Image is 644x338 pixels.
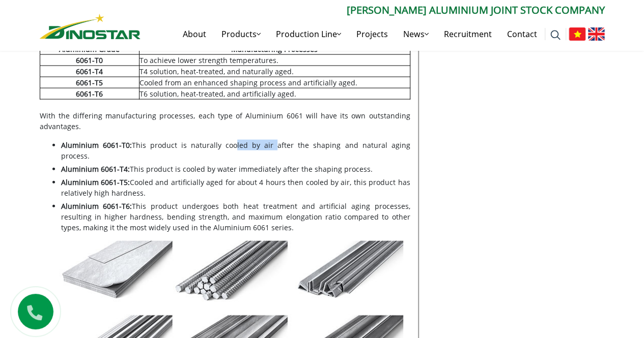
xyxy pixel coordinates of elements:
[76,89,103,99] strong: 6061-T6
[40,14,141,39] img: Nhôm Dinostar
[436,18,499,50] a: Recruitment
[76,67,103,76] strong: 6061-T4
[61,140,410,161] li: This product is naturally cooled by air after the shaping and natural aging process.
[76,55,103,65] strong: 6061-T0
[175,18,214,50] a: About
[499,18,545,50] a: Contact
[588,27,605,41] img: English
[569,27,585,41] img: Tiếng Việt
[268,18,349,50] a: Production Line
[61,201,410,233] li: This product undergoes both heat treatment and artificial aging processes, resulting in higher ha...
[139,55,410,66] td: To achieve lower strength temperatures.
[396,18,436,50] a: News
[61,177,410,198] li: Cooled and artificially aged for about 4 hours then cooled by air, this product has relatively hi...
[61,177,130,187] strong: Aluminium 6061-T5:
[141,3,605,18] p: [PERSON_NAME] Aluminium Joint Stock Company
[349,18,396,50] a: Projects
[61,164,130,174] strong: Aluminium 6061-T4:
[61,164,410,174] li: This product is cooled by water immediately after the shaping process.
[139,66,410,77] td: T4 solution, heat-treated, and naturally aged.
[139,77,410,88] td: Cooled from an enhanced shaping process and artificially aged.
[61,140,132,150] strong: Aluminium 6061-T0:
[139,88,410,100] td: T6 solution, heat-treated, and artificially aged.
[61,201,132,211] strong: Aluminium 6061-T6:
[550,30,561,40] img: search
[40,110,410,132] p: With the differing manufacturing processes, each type of Aluminium 6061 will have its own outstan...
[76,78,103,87] strong: 6061-T5
[214,18,268,50] a: Products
